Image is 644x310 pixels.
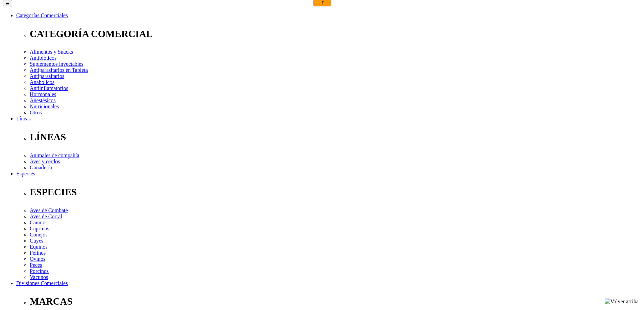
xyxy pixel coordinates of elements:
a: Alimentos y Snacks [30,49,73,55]
input: ASIN, PO, Alias, + more... [36,3,90,11]
a: Especies [16,171,35,176]
img: Volver arriba [605,299,639,305]
a: Otros [30,110,42,115]
a: Aves y cerdos [30,159,60,164]
a: Aves de Combate [30,207,68,213]
input: ASIN [104,2,136,7]
a: Anestésicos [30,97,55,103]
a: Ganadería [30,165,52,170]
a: Conejos [30,232,47,237]
a: Antiparasitarios en Tableta [30,67,88,73]
a: Categorías Comerciales [16,12,68,18]
a: Caninos [30,220,47,225]
a: View [104,7,115,12]
a: Líneas [16,116,31,121]
a: Antibióticos [30,55,56,61]
a: Clear [126,7,138,12]
a: Antiinflamatorios [30,85,68,91]
a: Copy [115,7,126,12]
a: Nutricionales [30,104,59,109]
a: Animales de compañía [30,152,79,158]
a: Suplementos inyectables [30,61,84,67]
iframe: Brevo live chat [3,237,117,307]
a: Hormonales [30,91,56,97]
img: jossroja [17,2,25,11]
p: CATEGORÍA COMERCIAL [30,28,641,39]
p: LÍNEAS [30,132,641,143]
p: MARCAS [30,296,641,307]
a: Aves de Corral [30,214,62,219]
a: Anabólicos [30,79,54,85]
a: Antiparasitarios [30,73,64,79]
p: ESPECIES [30,187,641,198]
a: Caprinos [30,226,49,231]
